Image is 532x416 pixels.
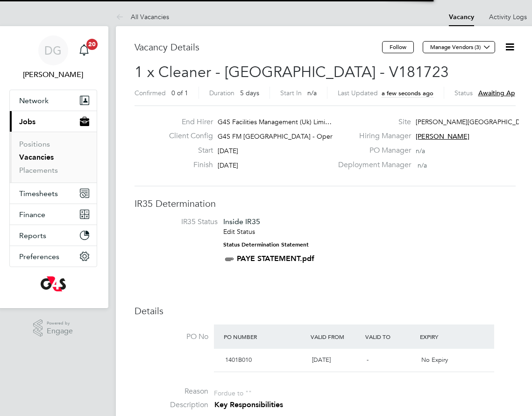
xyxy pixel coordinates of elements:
span: G4S Facilities Management (Uk) Limi… [218,118,332,126]
div: Valid From [308,328,363,345]
label: PO No [135,332,208,342]
button: Reports [10,225,97,246]
div: For due to "" [214,387,252,397]
label: Start In [280,89,302,97]
span: 5 days [240,89,259,97]
span: n/a [418,161,427,169]
span: 1 x Cleaner - [GEOGRAPHIC_DATA] - V181723 [135,63,449,81]
a: Vacancy [449,13,474,21]
a: Positions [19,140,50,148]
label: Deployment Manager [333,160,411,170]
span: 20 [86,39,98,50]
span: Danny Glass [9,69,97,80]
span: [PERSON_NAME] [416,132,469,141]
span: [DATE] [218,147,238,155]
label: Confirmed [135,89,166,97]
label: Finish [162,160,213,170]
span: n/a [416,147,425,155]
span: 0 of 1 [171,89,188,97]
label: IR35 Status [144,217,218,227]
label: Reason [135,387,208,396]
a: All Vacancies [116,13,169,21]
a: PAYE STATEMENT.pdf [237,254,314,263]
a: 20 [75,35,93,65]
a: Placements [19,166,58,175]
span: Jobs [19,117,35,126]
span: Finance [19,210,45,219]
span: a few seconds ago [382,89,433,97]
span: [DATE] [218,161,238,169]
label: PO Manager [333,146,411,155]
div: Expiry [418,328,472,345]
a: Edit Status [223,227,255,236]
span: Network [19,96,49,105]
h3: Details [135,305,516,317]
button: Finance [10,204,97,225]
label: Status [454,89,473,97]
button: Network [10,90,97,111]
span: Timesheets [19,189,58,198]
span: Reports [19,231,46,240]
button: Follow [382,41,414,53]
a: Go to home page [9,276,97,291]
span: G4S FM [GEOGRAPHIC_DATA] - Operational [218,132,352,141]
button: Preferences [10,246,97,267]
button: Jobs [10,111,97,132]
span: [DATE] [312,356,331,364]
div: Valid To [363,328,418,345]
label: Start [162,146,213,155]
span: Preferences [19,252,59,261]
h3: Vacancy Details [135,41,382,53]
span: n/a [307,89,317,97]
a: Vacancies [19,153,54,162]
strong: Key Responsibilities [214,400,283,409]
a: Activity Logs [489,13,527,21]
span: 1401B010 [225,356,252,364]
label: Last Updated [338,89,378,97]
label: Duration [209,89,234,97]
a: Powered byEngage [33,319,73,337]
label: Description [135,400,208,410]
span: Inside IR35 [223,217,260,226]
button: Manage Vendors (3) [423,41,495,53]
span: DG [44,44,62,56]
a: DG[PERSON_NAME] [9,35,97,80]
h3: IR35 Determination [135,197,516,210]
span: No Expiry [421,356,448,364]
div: Jobs [10,132,97,183]
label: Client Config [162,131,213,141]
label: End Hirer [162,117,213,127]
span: - [367,356,369,364]
label: Site [333,117,411,127]
strong: Status Determination Statement [223,241,309,248]
span: Powered by [47,319,73,327]
span: Engage [47,327,73,335]
button: Timesheets [10,183,97,204]
label: Hiring Manager [333,131,411,141]
img: g4s-logo-retina.png [41,276,66,291]
div: PO Number [221,328,309,345]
